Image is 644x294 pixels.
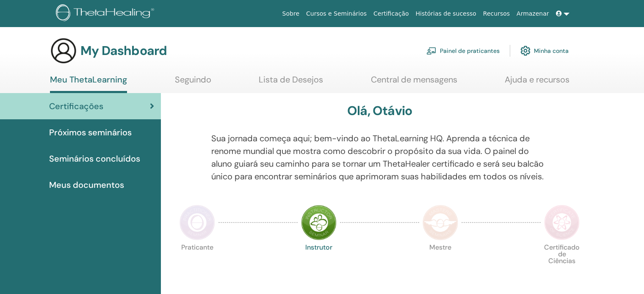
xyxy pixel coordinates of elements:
p: Certificado de Ciências [544,244,580,280]
h3: My Dashboard [80,43,167,58]
a: Cursos e Seminários [303,6,370,22]
img: generic-user-icon.jpg [50,37,77,64]
img: chalkboard-teacher.svg [426,47,437,55]
img: logo.png [56,4,157,23]
p: Sua jornada começa aqui; bem-vindo ao ThetaLearning HQ. Aprenda a técnica de renome mundial que m... [211,132,548,183]
a: Ajuda e recursos [505,74,569,91]
span: Meus documentos [49,179,124,191]
img: Master [423,205,458,240]
a: Central de mensagens [371,74,457,91]
a: Seguindo [175,74,211,91]
a: Histórias de sucesso [412,6,480,22]
a: Minha conta [520,41,569,60]
img: cog.svg [520,44,531,58]
span: Próximos seminários [49,126,132,139]
h3: Olá, Otávio [347,103,412,118]
a: Painel de praticantes [426,41,500,60]
p: Praticante [180,244,215,280]
img: Practitioner [180,205,215,240]
span: Seminários concluídos [49,152,140,165]
a: Lista de Desejos [259,74,323,91]
a: Armazenar [513,6,552,22]
img: Instructor [301,205,337,240]
a: Recursos [480,6,513,22]
a: Certificação [370,6,412,22]
p: Mestre [423,244,458,280]
a: Sobre [279,6,303,22]
p: Instrutor [301,244,337,280]
span: Certificações [49,100,103,113]
img: Certificate of Science [544,205,580,240]
a: Meu ThetaLearning [50,74,127,93]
